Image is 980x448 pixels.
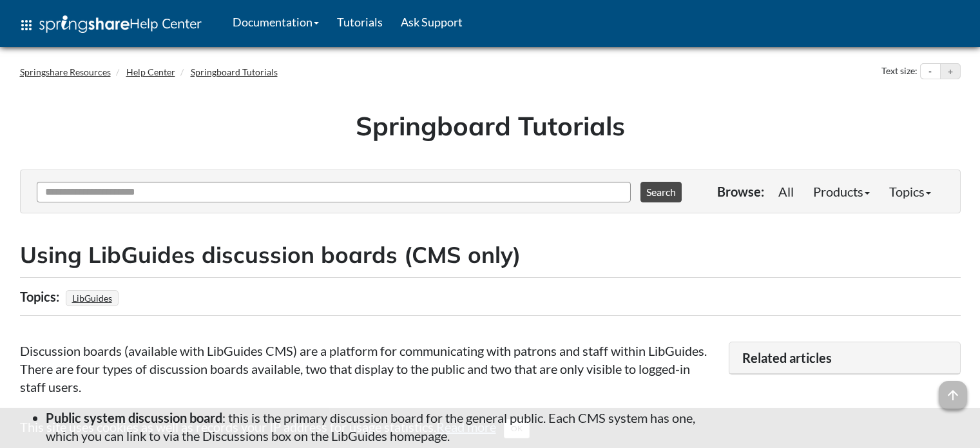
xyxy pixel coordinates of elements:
[7,418,974,438] div: This site uses cookies as well as records your IP address for usage statistics.
[70,289,114,307] a: LibGuides
[879,179,941,204] a: Topics
[941,64,960,79] button: Increase text size
[879,63,920,80] div: Text size:
[939,381,967,409] span: arrow_upward
[20,342,716,396] p: Discussion boards (available with LibGuides CMS) are a platform for communicating with patrons an...
[803,179,879,204] a: Products
[20,284,62,309] div: Topics:
[30,108,951,144] h1: Springboard Tutorials
[921,64,940,79] button: Decrease text size
[10,6,211,44] a: apps Help Center
[742,350,832,365] span: Related articles
[126,66,175,77] a: Help Center
[46,410,222,425] strong: Public system discussion board
[224,6,328,38] a: Documentation
[328,6,392,38] a: Tutorials
[39,15,130,33] img: Springshare
[640,182,682,202] button: Search
[769,179,803,204] a: All
[717,182,764,200] p: Browse:
[20,66,111,77] a: Springshare Resources
[20,239,961,271] h2: Using LibGuides discussion boards (CMS only)
[191,66,278,77] a: Springboard Tutorials
[392,6,472,38] a: Ask Support
[19,17,34,33] span: apps
[939,382,967,398] a: arrow_upward
[130,15,202,32] span: Help Center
